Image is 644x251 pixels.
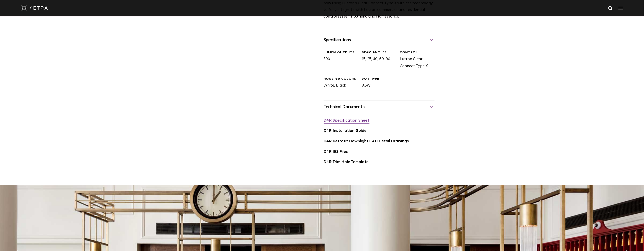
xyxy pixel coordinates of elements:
[324,129,367,133] a: D4R Installation Guide
[400,50,434,55] div: CONTROL
[320,77,358,89] div: White, Black
[324,77,358,81] div: HOUSING COLORS
[324,139,409,143] a: D4R Retrofit Downlight CAD Detail Drawings
[362,77,396,81] div: WATTAGE
[396,50,434,70] div: Lutron Clear Connect Type X
[618,6,623,10] img: Hamburger%20Nav.svg
[358,77,396,89] div: 8.5W
[324,103,435,110] div: Technical Documents
[608,6,614,11] img: search icon
[358,50,396,70] div: 15, 25, 40, 60, 90
[324,119,369,123] a: D4R Specification Sheet
[324,50,358,55] div: LUMEN OUTPUTS
[21,5,48,11] img: ketra-logo-2019-white
[324,150,348,154] a: D4R IES Files
[320,50,358,70] div: 800
[362,50,396,55] div: Beam Angles
[324,160,369,164] a: D4R Trim Hole Template
[324,36,435,44] div: Specifications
